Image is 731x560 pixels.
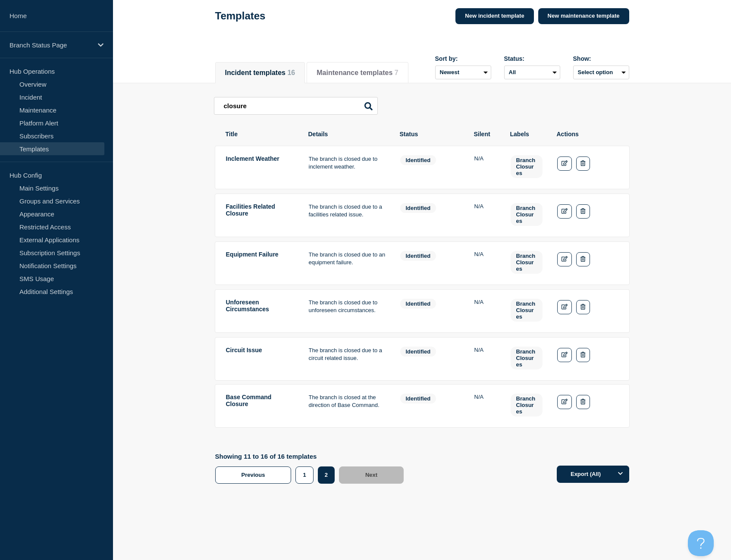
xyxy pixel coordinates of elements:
select: Sort by [435,66,491,79]
td: Title: Inclement Weather [226,155,295,180]
p: Branch Status Page [9,41,92,49]
td: Labels: Branch Closures [510,250,543,276]
th: Status [399,130,460,138]
td: Actions: Edit Delete [557,155,619,180]
td: Labels: Branch Closures [510,155,543,180]
button: Delete [576,204,590,219]
td: Silent: N/A [474,346,496,372]
div: Show: [573,55,629,62]
td: Silent: N/A [474,393,496,419]
a: New maintenance template [538,8,629,24]
a: Edit [557,204,572,219]
div: Status: [504,55,560,62]
td: Actions: Edit Delete [557,346,619,372]
td: Status: identified [400,155,460,180]
span: Branch Closures [511,299,543,322]
th: Title [225,130,294,138]
span: Previous [242,472,265,478]
a: Edit [557,395,572,409]
span: 7 [395,69,398,76]
span: 16 [287,69,295,76]
td: Title: Base Command Closure [226,393,295,419]
a: Edit [557,348,572,362]
td: Labels: Branch Closures [510,203,543,228]
td: Title: Unforeseen Circumstances [226,298,295,324]
button: Next [339,466,404,484]
td: Details: The branch is closed due to unforeseen circumstances.<br/> [308,298,386,324]
td: Actions: Edit Delete [557,393,619,419]
button: 2 [318,466,335,484]
td: Details: The branch is closed due to an equipment failure.<br/> [308,250,386,276]
td: Silent: N/A [474,155,496,180]
a: Edit [557,156,572,171]
td: Title: Facilities Related Closure [226,203,295,228]
p: The branch is closed due to a facilities related issue. [309,203,386,219]
th: Labels [510,130,543,138]
span: Branch Closures [511,347,543,369]
span: Branch Closures [511,394,543,416]
span: identified [400,155,436,165]
td: Status: identified [400,250,460,276]
td: Silent: N/A [474,298,496,324]
button: Maintenance templates 7 [317,69,398,77]
button: Incident templates 16 [225,69,295,77]
div: Sort by: [435,55,491,62]
p: Showing 11 to 16 of 16 templates [215,453,408,460]
span: Next [365,472,377,478]
button: Delete [576,252,590,266]
td: Status: identified [400,298,460,324]
span: Branch Closures [511,203,543,226]
td: Details: The branch is closed at the direction of Base Command.<br/> [308,393,386,419]
p: The branch is closed due to unforeseen circumstances. [309,299,386,315]
a: New incident template [455,8,533,24]
td: Actions: Edit Delete [557,298,619,324]
select: Status [504,66,560,79]
td: Actions: Edit Delete [557,203,619,228]
th: Actions [556,130,618,138]
input: Search templates [214,97,378,115]
span: identified [400,251,436,261]
button: Delete [576,395,590,409]
a: Edit [557,252,572,266]
button: Delete [576,300,590,314]
th: Silent [474,130,496,138]
span: identified [400,299,436,309]
td: Status: identified [400,346,460,372]
span: Branch Closures [511,251,543,274]
td: Labels: Branch Closures [510,393,543,419]
td: Silent: N/A [474,250,496,276]
td: Details: The branch is closed due to a circuit related issue.<br/> [308,346,386,372]
span: identified [400,394,436,404]
button: Options [612,466,629,483]
td: Labels: Branch Closures [510,346,543,372]
button: Export (All) [557,466,629,483]
p: The branch is closed due to a circuit related issue. [309,347,386,363]
td: Title: Equipment Failure [226,250,295,276]
td: Status: identified [400,203,460,228]
p: The branch is closed due to inclement weather. [309,155,386,171]
a: Edit [557,300,572,314]
td: Title: Circuit Issue [226,346,295,372]
td: Silent: N/A [474,203,496,228]
td: Status: identified [400,393,460,419]
button: 1 [295,466,313,484]
button: Delete [576,348,590,362]
th: Details [308,130,386,138]
h1: Templates [215,10,266,22]
td: Details: The branch is closed due to inclement weather. <br/> [308,155,386,180]
span: identified [400,347,436,357]
td: Labels: Branch Closures [510,298,543,324]
button: Delete [576,156,590,171]
span: identified [400,203,436,213]
td: Details: The branch is closed due to a facilities related issue.<br/> [308,203,386,228]
span: Branch Closures [511,155,543,178]
button: Previous [215,466,292,484]
iframe: Help Scout Beacon - Open [688,530,714,556]
p: The branch is closed due to an equipment failure. [309,251,386,267]
p: The branch is closed at the direction of Base Command. [309,394,386,410]
button: Select option [573,66,629,79]
td: Actions: Edit Delete [557,250,619,276]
